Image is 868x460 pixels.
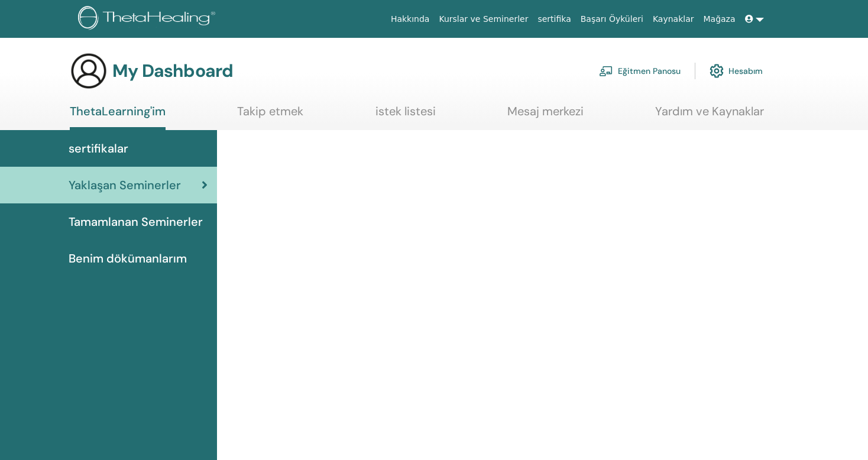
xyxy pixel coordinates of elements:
[698,8,740,30] a: Mağaza
[648,8,699,30] a: Kaynaklar
[386,8,435,30] a: Hakkında
[112,60,233,82] h3: My Dashboard
[434,8,533,30] a: Kurslar ve Seminerler
[69,250,187,267] span: Benim dökümanlarım
[78,6,219,33] img: logo.png
[69,140,128,157] span: sertifikalar
[533,8,575,30] a: sertifika
[69,213,203,231] span: Tamamlanan Seminerler
[599,58,681,84] a: Eğitmen Panosu
[507,104,584,127] a: Mesaj merkezi
[710,58,763,84] a: Hesabım
[599,66,613,76] img: chalkboard-teacher.svg
[237,104,303,127] a: Takip etmek
[576,8,648,30] a: Başarı Öyküleri
[70,52,108,90] img: generic-user-icon.jpg
[69,176,181,194] span: Yaklaşan Seminerler
[375,104,436,127] a: istek listesi
[70,104,166,130] a: ThetaLearning'im
[655,104,764,127] a: Yardım ve Kaynaklar
[710,61,724,81] img: cog.svg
